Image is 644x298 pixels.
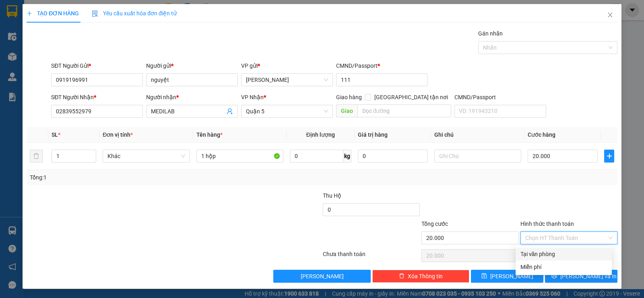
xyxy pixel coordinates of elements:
[471,270,543,283] button: save[PERSON_NAME]
[27,10,32,16] span: plus
[241,94,264,100] span: VP Nhận
[545,270,617,283] button: printer[PERSON_NAME] và In
[323,192,341,199] span: Thu Hộ
[528,131,555,138] span: Cước hàng
[301,272,344,281] span: [PERSON_NAME]
[490,272,533,281] span: [PERSON_NAME]
[599,4,621,27] button: Close
[605,153,614,159] span: plus
[306,131,335,138] span: Định lượng
[107,150,185,162] span: Khác
[607,12,613,18] span: close
[92,10,98,17] img: icon
[357,104,452,117] input: Dọc đường
[241,61,333,70] div: VP gửi
[336,61,428,70] div: CMND/Passport
[358,150,428,163] input: 0
[146,61,238,70] div: Người gửi
[551,273,557,279] span: printer
[51,93,143,102] div: SĐT Người Nhận
[520,221,574,227] label: Hình thức thanh toán
[196,131,223,138] span: Tên hàng
[30,173,249,182] div: Tổng: 1
[68,31,111,37] b: [DOMAIN_NAME]
[273,270,370,283] button: [PERSON_NAME]
[371,93,451,102] span: [GEOGRAPHIC_DATA] tận nơi
[421,221,448,227] span: Tổng cước
[481,273,487,279] span: save
[454,93,546,102] div: CMND/Passport
[399,273,405,279] span: delete
[92,10,177,17] span: Yêu cầu xuất hóa đơn điện tử
[146,93,238,102] div: Người nhận
[434,150,521,163] input: Ghi Chú
[52,131,58,138] span: SL
[68,38,111,48] li: (c) 2017
[343,150,351,163] span: kg
[431,127,524,143] th: Ghi chú
[372,270,469,283] button: deleteXóa Thông tin
[10,52,29,90] b: Trà Lan Viên
[604,150,614,163] button: plus
[358,131,388,138] span: Giá trị hàng
[196,150,283,163] input: VD: Bàn, Ghế
[51,61,143,70] div: SĐT Người Gửi
[227,108,233,115] span: user-add
[336,94,362,100] span: Giao hàng
[87,10,107,29] img: logo.jpg
[560,272,617,281] span: [PERSON_NAME] và In
[246,74,328,86] span: Phan Rang
[520,263,607,271] div: Miễn phí
[50,12,80,92] b: Trà Lan Viên - Gửi khách hàng
[408,272,443,281] span: Xóa Thông tin
[520,250,607,258] div: Tại văn phòng
[103,131,133,138] span: Đơn vị tính
[246,105,328,117] span: Quận 5
[478,30,503,37] label: Gán nhãn
[336,104,357,117] span: Giao
[322,250,421,264] div: Chưa thanh toán
[30,150,43,163] button: delete
[27,10,79,17] span: TẠO ĐƠN HÀNG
